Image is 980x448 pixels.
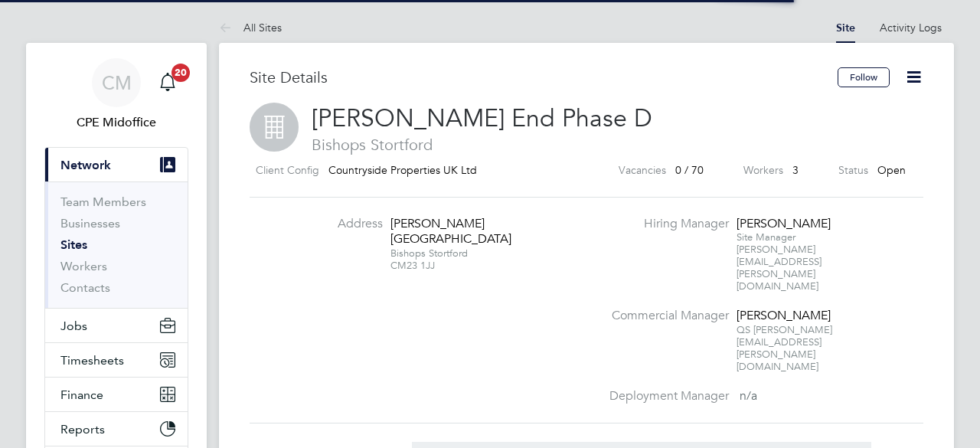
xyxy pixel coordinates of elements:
span: 20 [171,64,190,82]
span: CM [102,73,132,93]
label: Client Config [256,161,319,180]
span: Network [60,158,111,172]
span: [PERSON_NAME][EMAIL_ADDRESS][PERSON_NAME][DOMAIN_NAME] [737,243,822,293]
div: [PERSON_NAME] [737,216,832,232]
div: Bishops Stortford CM23 1JJ [390,247,486,272]
button: Reports [45,412,188,446]
span: Reports [60,422,105,437]
span: 0 / 70 [675,163,704,177]
span: Finance [60,388,103,402]
span: QS [737,323,750,336]
a: Workers [60,259,107,273]
span: n/a [740,388,757,404]
a: CMCPE Midoffice [44,58,188,132]
span: 3 [792,163,799,177]
span: Site Manager [737,231,795,244]
label: Hiring Manager [600,216,729,232]
div: Network [45,181,188,308]
a: Contacts [60,280,110,295]
label: Status [838,161,868,180]
a: Sites [60,237,87,252]
label: Deployment Manager [600,388,729,404]
button: Timesheets [45,343,188,377]
span: CPE Midoffice [44,113,188,132]
a: 20 [152,58,183,107]
div: [PERSON_NAME][GEOGRAPHIC_DATA] [390,216,486,248]
a: All Sites [219,21,282,34]
span: Bishops Stortford [250,135,923,155]
button: Jobs [45,309,188,342]
span: Jobs [60,319,87,333]
button: Follow [838,67,890,87]
button: Network [45,148,188,181]
span: [PERSON_NAME][EMAIL_ADDRESS][PERSON_NAME][DOMAIN_NAME] [737,323,832,373]
button: Finance [45,378,188,411]
label: Vacancies [619,161,666,180]
label: Workers [743,161,783,180]
h3: Site Details [250,67,838,87]
a: Team Members [60,195,146,209]
a: Activity Logs [880,21,942,34]
span: Timesheets [60,353,124,368]
span: Countryside Properties UK Ltd [328,163,477,177]
label: Commercial Manager [600,308,729,324]
span: Open [877,163,906,177]
label: Address [299,216,383,232]
a: Businesses [60,216,120,231]
span: [PERSON_NAME] End Phase D [312,103,652,133]
a: Site [836,21,855,34]
div: [PERSON_NAME] [737,308,832,324]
